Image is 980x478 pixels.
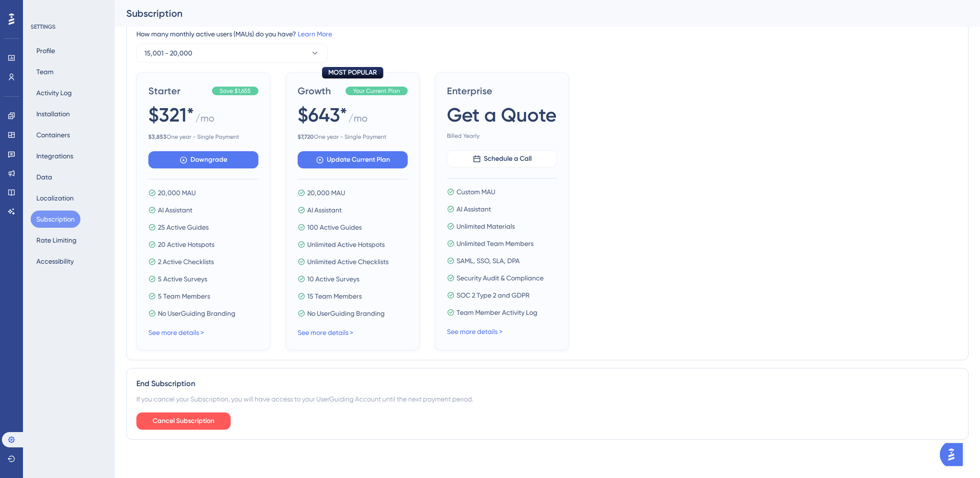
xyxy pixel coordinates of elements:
iframe: UserGuiding AI Assistant Launcher [940,440,969,469]
div: How many monthly active users (MAUs) do you have? [136,28,958,40]
span: AI Assistant [307,204,342,216]
button: Rate Limiting [31,232,82,249]
a: Learn More [298,30,332,38]
span: 2 Active Checklists [158,256,214,267]
button: Data [31,168,58,186]
button: Installation [31,105,76,122]
span: Your Current Plan [353,87,400,95]
span: 20 Active Hotspots [158,239,214,250]
button: Activity Log [31,84,78,101]
span: 20,000 MAU [158,187,196,199]
span: Save $1,655 [220,87,251,95]
button: Accessibility [31,253,79,270]
a: See more details > [447,328,502,335]
button: Subscription [31,211,80,228]
span: $643* [298,101,347,128]
a: See more details > [148,329,204,336]
div: Subscription [126,7,945,20]
div: MOST POPULAR [322,67,383,78]
div: If you cancel your Subscription, you will have access to your UserGuiding Account until the next ... [136,393,958,405]
button: Cancel Subscription [136,412,231,430]
span: 20,000 MAU [307,187,345,199]
span: 100 Active Guides [307,222,362,233]
button: 15,001 - 20,000 [136,44,328,63]
a: See more details > [298,329,353,336]
button: Team [31,63,59,80]
span: 15,001 - 20,000 [145,47,192,59]
span: Starter [148,84,208,98]
span: Cancel Subscription [153,415,214,427]
span: / mo [348,111,367,129]
span: $321* [148,101,194,128]
span: Unlimited Team Members [457,238,534,249]
span: 10 Active Surveys [307,273,359,285]
span: SAML, SSO, SLA, DPA [457,255,520,267]
span: Downgrade [190,154,227,166]
span: Unlimited Materials [457,221,515,232]
span: Schedule a Call [484,153,532,165]
b: $ 7,720 [298,133,314,140]
span: 25 Active Guides [158,222,209,233]
span: Unlimited Active Hotspots [307,239,385,250]
span: Billed Yearly [447,132,557,140]
span: 15 Team Members [307,290,362,302]
span: Enterprise [447,84,557,98]
span: AI Assistant [158,204,192,216]
span: Custom MAU [457,186,495,198]
span: No UserGuiding Branding [307,308,385,319]
div: SETTINGS [31,23,108,31]
button: Localization [31,189,79,207]
span: Security Audit & Compliance [457,272,544,284]
b: $ 3,853 [148,133,167,140]
span: Growth [298,84,342,98]
button: Integrations [31,147,79,165]
button: Schedule a Call [447,150,557,167]
button: Containers [31,126,76,144]
button: Update Current Plan [298,151,408,168]
span: No UserGuiding Branding [158,308,235,319]
span: Unlimited Active Checklists [307,256,389,267]
span: / mo [195,111,214,129]
span: One year - Single Payment [148,133,258,141]
span: SOC 2 Type 2 and GDPR [457,289,530,301]
span: 5 Active Surveys [158,273,207,285]
button: Downgrade [148,151,258,168]
span: 5 Team Members [158,290,210,302]
span: Team Member Activity Log [457,307,537,318]
span: Update Current Plan [327,154,390,166]
span: One year - Single Payment [298,133,408,141]
span: Get a Quote [447,101,557,128]
button: Profile [31,42,61,59]
span: AI Assistant [457,203,491,215]
div: End Subscription [136,378,958,389]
